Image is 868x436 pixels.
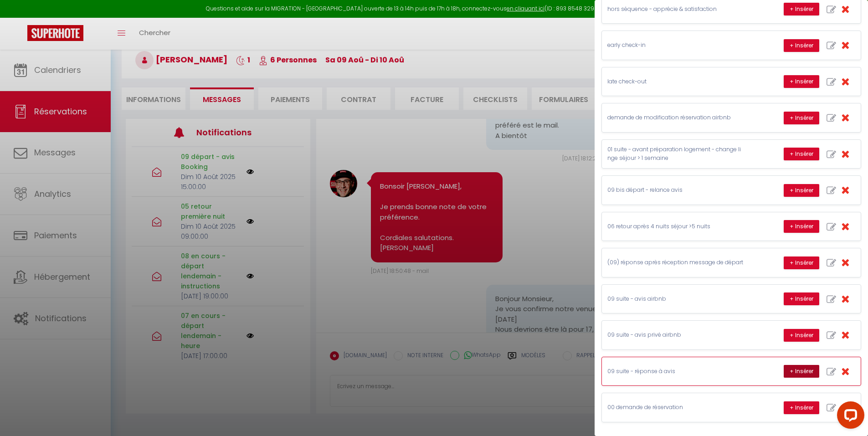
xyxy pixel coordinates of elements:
[607,186,744,195] p: 09 bis départ - relance avis
[830,398,868,436] iframe: LiveChat chat widget
[607,5,744,14] p: hors séquence - apprécie & satisfaction
[784,184,819,197] button: + Insérer
[607,145,744,163] p: 01 suite - avant préparation logement - change linge séjour > 1 semaine
[784,256,819,269] button: + Insérer
[784,292,819,305] button: + Insérer
[607,367,744,376] p: 09 suite - réponse à avis
[784,329,819,342] button: + Insérer
[784,75,819,88] button: + Insérer
[607,41,744,50] p: early check-in
[607,113,744,122] p: demande de modification réservation airbnb
[607,222,744,231] p: 06 retour après 4 nuits séjour >5 nuits
[607,295,744,303] p: 09 suite - avis airbnb
[607,77,744,86] p: late check-out
[784,3,819,15] button: + Insérer
[784,365,819,378] button: + Insérer
[607,403,744,412] p: 00 demande de réservation
[784,401,819,414] button: + Insérer
[784,112,819,124] button: + Insérer
[607,258,744,267] p: (09) réponse après réception message de départ
[784,148,819,160] button: + Insérer
[607,331,744,339] p: 09 suite - avis privé airbnb
[784,39,819,52] button: + Insérer
[784,220,819,233] button: + Insérer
